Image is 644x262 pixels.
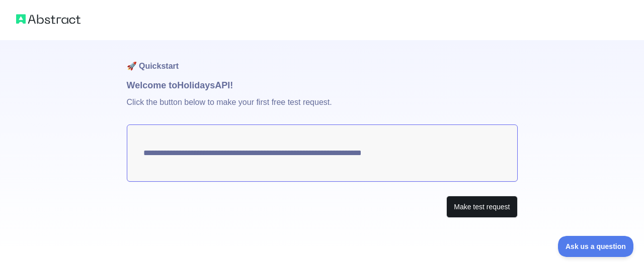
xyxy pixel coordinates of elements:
p: Click the button below to make your first free test request. [127,92,518,124]
button: Make test request [446,196,517,218]
h1: Welcome to Holidays API! [127,78,518,92]
h1: 🚀 Quickstart [127,40,518,78]
img: Abstract logo [16,12,80,26]
iframe: Toggle Customer Support [558,236,634,257]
